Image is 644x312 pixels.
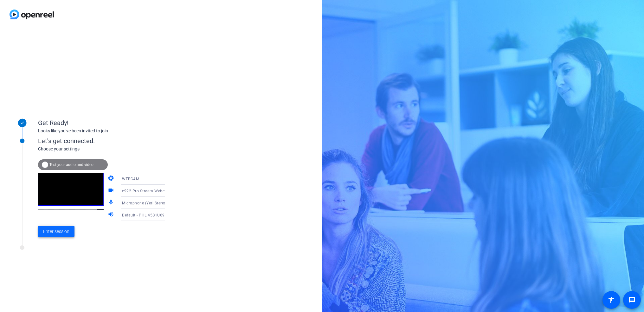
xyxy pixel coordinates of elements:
div: Looks like you've been invited to join [38,128,165,134]
span: c922 Pro Stream Webcam (046d:085c) [122,188,194,193]
mat-icon: videocam [108,187,115,195]
mat-icon: volume_up [108,211,115,219]
mat-icon: mic_none [108,199,115,207]
span: Test your audio and video [49,163,93,167]
mat-icon: message [628,296,636,304]
mat-icon: info [41,161,49,169]
div: Get Ready! [38,118,165,128]
mat-icon: accessibility [608,296,615,304]
div: Choose your settings [38,146,178,152]
span: Default - PHL 45B1U6900 (HD Audio Driver for Display Audio) [122,212,236,217]
div: Let's get connected. [38,136,178,146]
span: Enter session [43,228,69,235]
span: WEBCAM [122,177,139,181]
mat-icon: camera [108,175,115,183]
span: Microphone (Yeti Stereo Microphone) (b58e:9e84) [122,200,214,205]
button: Enter session [38,226,74,237]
